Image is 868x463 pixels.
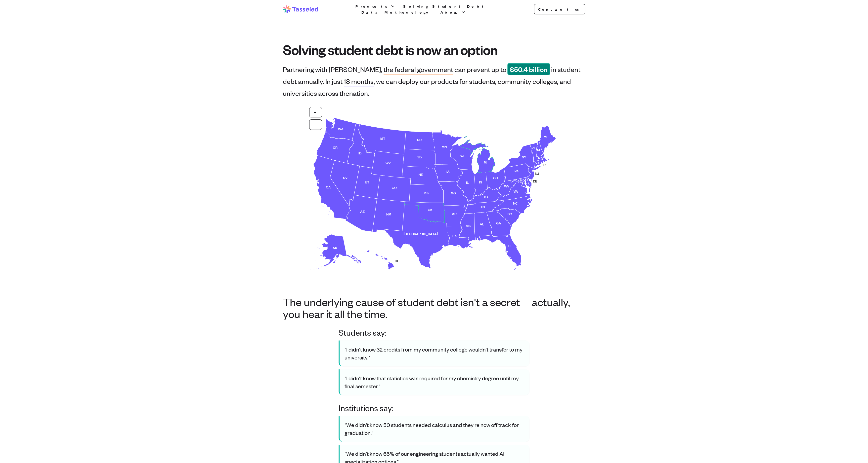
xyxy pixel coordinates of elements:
[360,208,365,214] text: AZ
[514,188,518,193] text: VA
[452,211,456,216] text: AR
[345,345,524,361] p: "I didn't know 32 credits from my community college wouldn't transfer to my university."
[339,403,529,413] h3: Institutions say:
[417,154,422,159] text: SD
[484,194,488,199] text: KY
[513,200,518,205] text: NC
[345,374,524,390] p: "I didn't know that statistics was required for my chemistry degree until my final semester."
[452,233,457,238] text: LA
[395,258,398,263] text: HI
[522,154,526,159] text: NY
[384,65,453,73] span: the federal government
[466,223,471,228] text: MS
[424,189,429,195] text: KS
[338,126,344,131] text: WA
[283,296,585,320] h2: The underlying cause of student debt isn't a secret—actually, you hear it all the time.
[440,9,460,15] span: About
[466,179,469,185] text: IL
[496,220,501,225] text: GA
[535,171,539,176] text: NJ
[439,9,467,15] button: About
[534,4,585,14] a: Contact us
[446,168,450,174] text: IA
[333,144,338,150] text: OR
[360,9,434,15] a: Data Methodology
[535,160,539,165] text: CT
[441,144,446,149] text: MN
[531,145,536,150] text: VT
[309,119,322,130] button: —
[537,147,541,152] text: NH
[344,77,374,85] span: 18 months
[326,184,331,189] text: CA
[533,178,537,183] text: DE
[428,207,433,212] text: OK
[508,211,512,216] text: SC
[538,155,543,160] text: MA
[417,137,422,142] text: ND
[451,190,456,195] text: MO
[493,175,498,180] text: OH
[402,3,487,9] a: Solving Student Debt
[309,107,322,117] button: +
[507,63,550,75] span: $ 50.4 billion
[354,3,396,9] button: Products
[508,243,512,248] text: FL
[543,162,546,167] text: RI
[333,245,338,250] text: AK
[355,3,389,9] span: Products
[365,179,369,184] text: UT
[283,42,585,57] h1: Solving student debt is now an option
[380,136,385,141] text: MT
[504,183,509,188] text: WV
[358,150,362,155] text: ID
[403,231,438,236] text: [GEOGRAPHIC_DATA]
[419,171,423,177] text: NE
[283,65,580,97] h2: Partnering with [PERSON_NAME], can prevent up to in student debt annually. In just , we can deplo...
[345,421,524,437] p: "We didn't know 50 students needed calculus and they're now off track for graduation."
[460,153,464,158] text: WI
[343,175,348,180] text: NV
[339,327,529,337] h3: Students say:
[483,159,487,165] text: MI
[479,179,482,184] text: IN
[543,134,548,139] text: ME
[480,204,485,209] text: TN
[480,221,484,226] text: AL
[386,211,391,216] text: NM
[515,168,519,173] text: PA
[392,184,397,190] text: CO
[386,160,391,165] text: WY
